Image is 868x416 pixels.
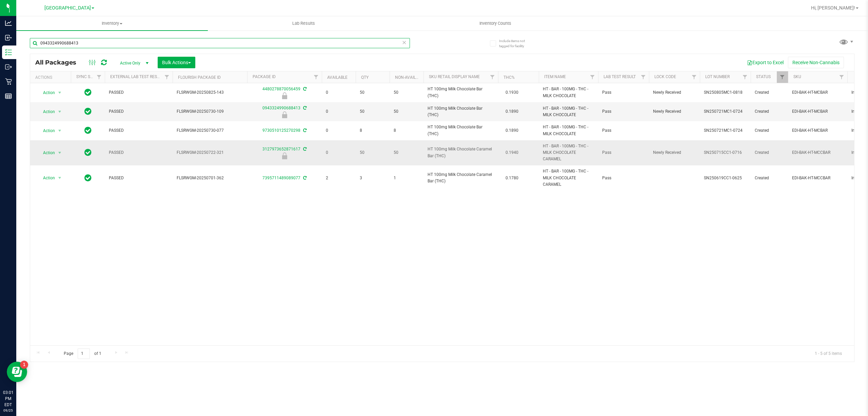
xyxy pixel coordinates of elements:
span: HT 100mg Milk Chocolate Caramel Bar (THC) [428,171,494,184]
span: Page of 1 [58,348,107,359]
span: Include items not tagged for facility [499,38,533,49]
div: Newly Received [246,152,323,159]
a: 0943324990688413 [262,106,300,110]
span: 0.1890 [502,107,522,116]
span: 1 - 5 of 5 items [809,348,847,359]
span: Pass [602,89,645,96]
span: FLSRWGM-20250701-362 [177,175,243,181]
inline-svg: Analytics [5,20,12,26]
a: Flourish Package ID [178,75,221,80]
a: 4480278870056459 [262,87,300,91]
span: 50 [394,149,419,156]
span: Clear [402,38,407,47]
a: Filter [161,71,173,83]
a: Available [327,75,348,80]
a: Lock Code [654,74,676,79]
inline-svg: Reports [5,93,12,100]
a: Status [756,74,771,79]
span: Hi, [PERSON_NAME]! [811,5,855,11]
span: FLSRWGM-20250730-109 [177,108,243,115]
span: Sync from Compliance System [302,176,307,180]
a: External Lab Test Result [110,74,163,79]
span: EDI-BAK-HT-MCCBAR [792,175,843,181]
span: SN250721MC1-0724 [704,108,747,115]
span: 2 [326,175,352,181]
span: 1 [394,175,419,181]
span: SN250805MC1-0818 [704,89,747,96]
span: In Sync [84,126,92,135]
a: Filter [587,71,598,83]
a: Filter [689,71,700,83]
span: 3 [360,175,386,181]
span: Sync from Compliance System [302,147,307,151]
span: Action [37,88,55,97]
span: Pass [602,127,645,134]
a: Lab Results [208,16,399,31]
span: Created [755,175,784,181]
span: 50 [394,89,419,96]
span: Created [755,127,784,134]
span: 8 [360,127,386,134]
span: 0 [326,108,352,115]
a: Item Name [544,74,566,79]
span: PASSED [109,127,169,134]
a: Inventory Counts [399,16,591,31]
span: SN250721MC1-0724 [704,127,747,134]
span: HT - BAR - 100MG - THC - MILK CHOCOLATE [543,124,594,137]
span: FLSRWGM-20250825-143 [177,89,243,96]
a: Sku Retail Display Name [429,74,480,79]
span: Action [37,107,55,116]
span: 0 [326,89,352,96]
span: SN250715CC1-0716 [704,149,747,156]
a: Non-Available [395,75,425,80]
a: 7395711489089077 [262,176,300,180]
span: select [56,88,64,97]
span: Newly Received [653,149,696,156]
div: Newly Received [246,111,323,118]
span: 0 [326,149,352,156]
span: Inventory [16,20,208,26]
span: HT 100mg Milk Chocolate Caramel Bar (THC) [428,146,494,159]
span: EDI-BAK-HT-MCCBAR [792,149,843,156]
span: Newly Received [653,89,696,96]
span: FLSRWGM-20250722-321 [177,149,243,156]
span: 50 [360,149,386,156]
span: EDI-BAK-HT-MCBAR [792,89,843,96]
a: Sync Status [76,74,102,79]
span: Newly Received [653,108,696,115]
iframe: Resource center unread badge [20,361,28,369]
input: Search Package ID, Item Name, SKU, Lot or Part Number... [30,38,410,48]
span: PASSED [109,149,169,156]
a: Filter [94,71,105,83]
span: Sync from Compliance System [302,128,307,133]
a: Lab Test Result [604,74,636,79]
a: Lot Number [705,74,730,79]
iframe: Resource center [7,362,27,382]
span: In Sync [84,88,92,97]
div: Actions [35,75,68,80]
span: All Packages [35,59,83,66]
span: 0 [326,127,352,134]
a: Filter [638,71,649,83]
span: 0.1930 [502,88,522,97]
span: Pass [602,175,645,181]
a: Filter [311,71,322,83]
span: 50 [360,108,386,115]
span: 0.1940 [502,148,522,158]
a: Filter [487,71,498,83]
span: Action [37,173,55,183]
span: Action [37,148,55,158]
a: Inventory [16,16,208,31]
span: HT - BAR - 100MG - THC - MILK CHOCOLATE [543,86,594,99]
span: Sync from Compliance System [302,87,307,91]
span: PASSED [109,175,169,181]
span: Pass [602,149,645,156]
a: Package ID [253,74,276,79]
span: 0.1780 [502,173,522,183]
a: Qty [361,75,369,80]
input: 1 [78,348,90,359]
span: Lab Results [283,20,324,26]
button: Bulk Actions [158,57,195,68]
span: Pass [602,108,645,115]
